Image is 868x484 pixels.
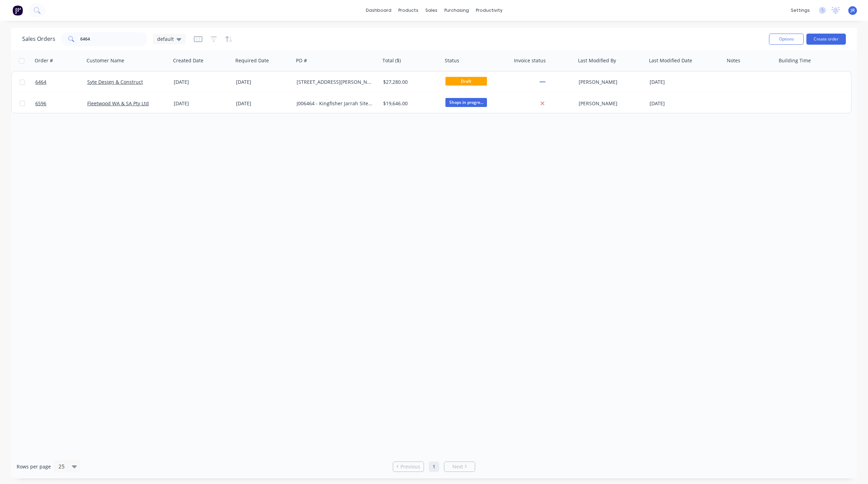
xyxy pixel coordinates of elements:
[236,79,291,86] div: [DATE]
[236,100,291,107] div: [DATE]
[514,57,546,64] div: Invoice status
[382,57,401,64] div: Total ($)
[35,79,46,86] span: 6464
[445,57,459,64] div: Status
[87,79,143,85] a: Syte Design & Construct
[35,93,87,114] a: 6596
[400,463,420,470] span: Previous
[87,57,124,64] div: Customer Name
[80,32,148,46] input: Search...
[393,463,424,470] a: Previous page
[650,79,722,86] div: [DATE]
[173,57,204,64] div: Created Date
[390,461,478,472] ul: Pagination
[769,34,804,45] button: Options
[806,34,846,45] button: Create order
[17,463,51,470] span: Rows per page
[650,100,722,107] div: [DATE]
[174,100,230,107] div: [DATE]
[787,5,813,16] div: settings
[851,7,855,14] span: JR
[472,5,506,16] div: productivity
[779,57,811,64] div: Building Time
[429,461,439,472] a: Page 1 is your current page
[362,5,395,16] a: dashboard
[297,100,373,107] div: J006464 - Kingfisher Jarrah Site 1 - PO258033
[452,463,463,470] span: Next
[727,57,740,64] div: Notes
[35,57,53,64] div: Order #
[422,5,441,16] div: sales
[445,98,487,107] span: Shops in progre...
[12,5,23,16] img: Factory
[579,79,641,86] div: [PERSON_NAME]
[35,72,87,92] a: 6464
[22,36,55,42] h1: Sales Orders
[157,35,174,43] span: default
[649,57,692,64] div: Last Modified Date
[578,57,616,64] div: Last Modified By
[87,100,149,107] a: Fleetwood WA & SA Pty Ltd
[35,100,46,107] span: 6596
[383,100,437,107] div: $19,646.00
[441,5,472,16] div: purchasing
[296,57,307,64] div: PO #
[383,79,437,86] div: $27,280.00
[445,77,487,86] span: Draft
[579,100,641,107] div: [PERSON_NAME]
[235,57,269,64] div: Required Date
[297,79,373,86] div: [STREET_ADDRESS][PERSON_NAME]
[174,79,230,86] div: [DATE]
[444,463,475,470] a: Next page
[395,5,422,16] div: products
